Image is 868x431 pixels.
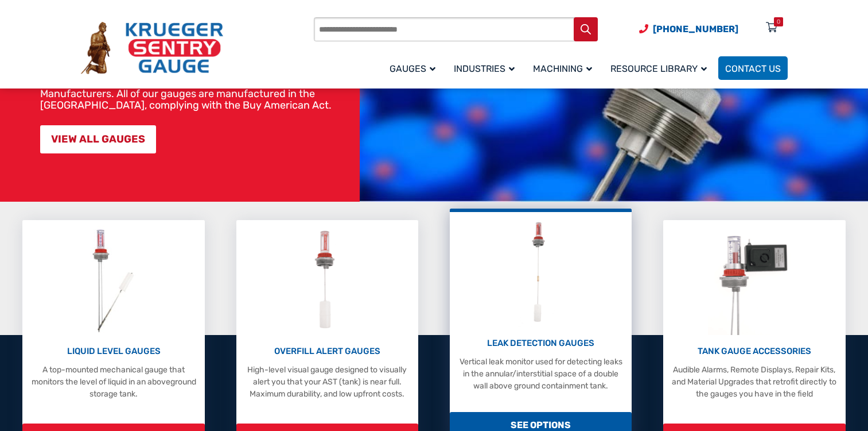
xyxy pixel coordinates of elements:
span: Resource Library [610,63,707,74]
img: Overfill Alert Gauges [302,226,353,335]
a: Machining [526,55,604,82]
p: Vertical leak monitor used for detecting leaks in the annular/interstitial space of a double wall... [456,356,626,392]
img: Leak Detection Gauges [518,218,563,327]
span: [PHONE_NUMBER] [653,24,738,34]
p: Audible Alarms, Remote Displays, Repair Kits, and Material Upgrades that retrofit directly to the... [669,364,840,400]
a: VIEW ALL GAUGES [40,125,156,153]
a: Phone Number (920) 434-8860 [639,22,738,36]
span: Gauges [390,63,435,74]
img: Krueger Sentry Gauge [81,22,223,75]
p: A top-mounted mechanical gauge that monitors the level of liquid in an aboveground storage tank. [28,364,199,400]
span: Industries [454,63,515,74]
p: TANK GAUGE ACCESSORIES [669,345,840,358]
p: High-level visual gauge designed to visually alert you that your AST (tank) is near full. Maximum... [242,364,413,400]
span: Machining [533,63,592,74]
p: OVERFILL ALERT GAUGES [242,345,413,358]
a: Contact Us [718,56,788,80]
div: 0 [777,17,780,26]
img: Tank Gauge Accessories [708,226,800,335]
span: Contact Us [725,63,781,74]
p: LIQUID LEVEL GAUGES [28,345,199,358]
p: LEAK DETECTION GAUGES [456,337,626,350]
a: Gauges [383,55,447,82]
a: Industries [447,55,526,82]
a: Resource Library [604,55,718,82]
p: At [PERSON_NAME] Sentry Gauge, for over 75 years we have manufactured over three million liquid-l... [40,30,354,111]
img: Liquid Level Gauges [83,226,144,335]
